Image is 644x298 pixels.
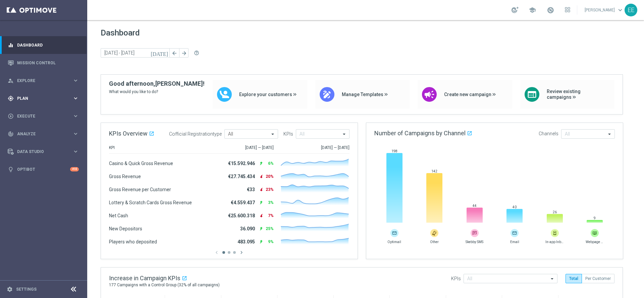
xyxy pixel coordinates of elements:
[7,43,79,48] button: equalizer Dashboard
[17,54,79,72] a: Mission Control
[17,79,72,83] span: Explore
[7,114,79,119] button: play_circle_outline Execute keyboard_arrow_right
[17,132,72,136] span: Analyze
[17,150,72,154] span: Data Studio
[8,113,14,119] i: play_circle_outline
[7,96,79,101] button: gps_fixed Plan keyboard_arrow_right
[8,54,79,72] div: Mission Control
[17,96,72,100] span: Plan
[17,160,70,178] a: Optibot
[8,42,14,48] i: equalizer
[72,113,79,119] i: keyboard_arrow_right
[7,149,79,154] button: Data Studio keyboard_arrow_right
[8,166,14,172] i: lightbulb
[72,148,79,155] i: keyboard_arrow_right
[17,114,72,118] span: Execute
[8,160,79,178] div: Optibot
[529,6,536,14] span: school
[7,60,79,66] button: Mission Control
[72,95,79,101] i: keyboard_arrow_right
[17,36,79,54] a: Dashboard
[8,95,14,101] i: gps_fixed
[8,95,72,101] div: Plan
[8,113,72,119] div: Execute
[7,78,79,83] button: person_search Explore keyboard_arrow_right
[8,36,79,54] div: Dashboard
[8,131,72,137] div: Analyze
[584,5,625,15] a: [PERSON_NAME]keyboard_arrow_down
[8,131,14,137] i: track_changes
[8,149,72,155] div: Data Studio
[70,167,79,171] div: +10
[8,78,72,84] div: Explore
[72,131,79,137] i: keyboard_arrow_right
[8,78,14,84] i: person_search
[625,4,637,16] div: EE
[616,6,624,14] span: keyboard_arrow_down
[7,167,79,172] button: lightbulb Optibot +10
[7,131,79,137] button: track_changes Analyze keyboard_arrow_right
[7,286,13,292] i: settings
[72,77,79,84] i: keyboard_arrow_right
[16,287,37,291] a: Settings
